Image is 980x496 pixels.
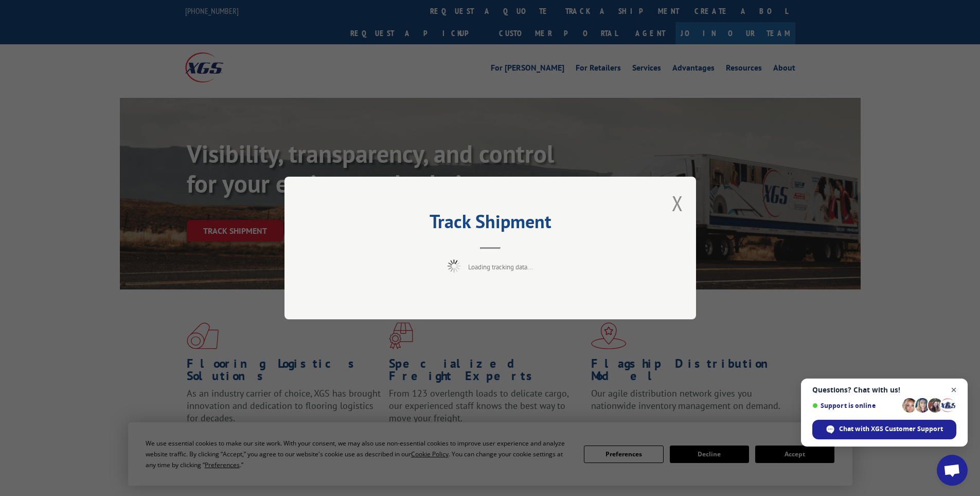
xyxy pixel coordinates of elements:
[468,263,533,271] span: Loading tracking data...
[948,384,960,397] span: Close chat
[336,214,645,234] h2: Track Shipment
[812,386,956,394] span: Questions? Chat with us!
[812,420,956,439] div: Chat with XGS Customer Support
[839,424,943,434] span: Chat with XGS Customer Support
[812,402,899,409] span: Support is online
[937,455,968,486] div: Open chat
[448,260,460,272] img: xgs-loading
[672,190,683,217] button: Close modal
